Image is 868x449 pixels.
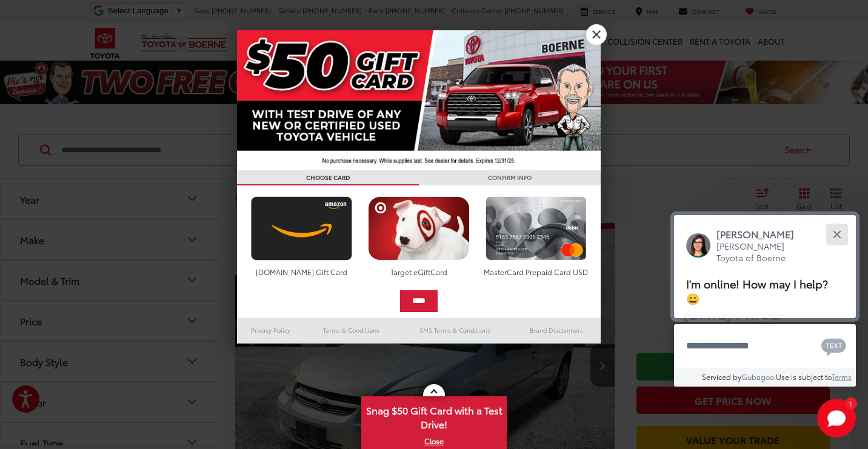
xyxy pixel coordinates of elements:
[832,371,852,382] a: Terms
[365,196,472,261] img: targetcard.png
[419,170,601,185] h3: CONFIRM INFO
[362,397,506,434] span: Snag $50 Gift Card with a Test Drive!
[674,324,856,368] textarea: Type your message
[849,401,852,406] span: 1
[398,323,512,338] a: SMS Terms & Conditions
[237,30,601,170] img: 42635_top_851395.jpg
[741,371,776,382] a: Gubagoo.
[248,267,355,277] div: [DOMAIN_NAME] Gift Card
[674,215,856,387] div: Close[PERSON_NAME][PERSON_NAME] Toyota of BoerneI'm online! How may I help? 😀Type your messageCha...
[237,323,305,338] a: Privacy Policy
[776,371,832,382] span: Use is subject to
[817,399,856,437] button: Toggle Chat Window
[512,323,601,338] a: Brand Disclaimers
[821,337,846,356] svg: Text
[817,399,856,437] svg: Start Chat
[482,196,590,261] img: mastercard.png
[818,332,850,359] button: Chat with SMS
[716,227,806,241] p: [PERSON_NAME]
[365,267,472,277] div: Target eGiftCard
[305,323,398,338] a: Terms & Conditions
[824,221,850,247] button: Close
[716,241,806,264] p: [PERSON_NAME] Toyota of Boerne
[702,371,741,382] span: Serviced by
[237,170,419,185] h3: CHOOSE CARD
[686,275,828,306] span: I'm online! How may I help? 😀
[482,267,590,277] div: MasterCard Prepaid Card USD
[248,196,355,261] img: amazoncard.png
